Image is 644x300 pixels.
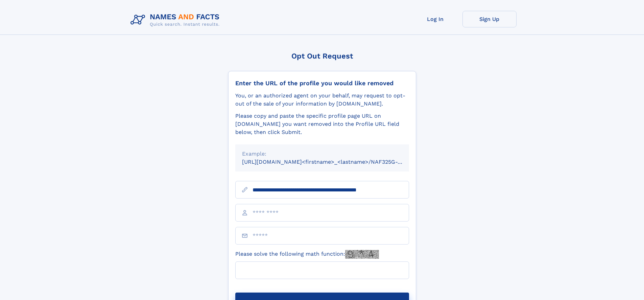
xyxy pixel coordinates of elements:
label: Please solve the following math function: [235,250,379,259]
div: Please copy and paste the specific profile page URL on [DOMAIN_NAME] you want removed into the Pr... [235,112,409,136]
div: Enter the URL of the profile you would like removed [235,79,409,87]
a: Log In [408,11,462,27]
small: [URL][DOMAIN_NAME]<firstname>_<lastname>/NAF325G-xxxxxxxx [242,159,422,165]
div: Opt Out Request [228,52,416,60]
img: Logo Names and Facts [128,11,225,29]
div: You, or an authorized agent on your behalf, may request to opt-out of the sale of your informatio... [235,92,409,108]
div: Example: [242,150,402,158]
a: Sign Up [462,11,517,27]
